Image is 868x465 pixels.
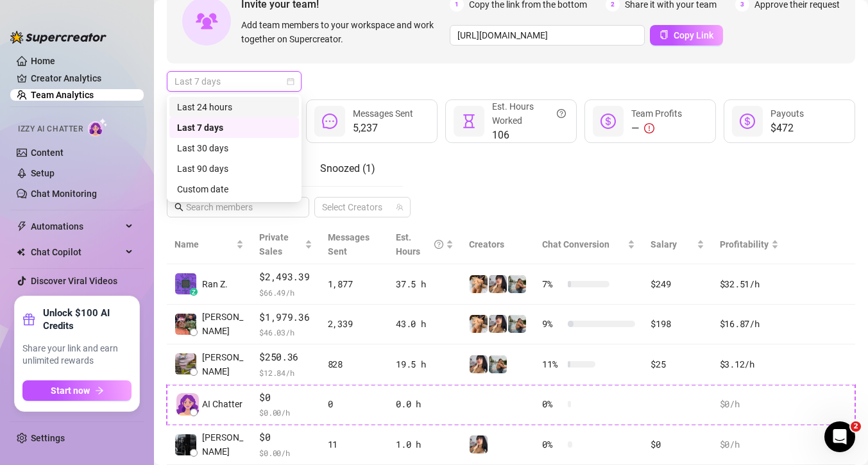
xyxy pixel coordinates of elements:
div: Last 24 hours [177,100,291,114]
a: Home [31,56,55,66]
img: AI Chatter [88,118,108,137]
span: [PERSON_NAME] [202,430,244,459]
img: Babydanix [470,355,488,373]
input: Search members [186,200,291,214]
span: 9 % [542,317,563,331]
span: $0 [259,390,312,405]
th: Creators [461,225,534,264]
div: — [631,121,682,136]
span: $ 0.00 /h [259,446,312,459]
span: [PERSON_NAME] [202,350,244,378]
a: Content [31,148,64,158]
div: $16.87 /h [720,317,779,331]
div: $198 [651,317,704,331]
div: $3.12 /h [720,357,779,371]
span: Payouts [770,108,804,119]
span: Name [174,237,234,251]
span: gift [22,313,35,326]
span: team [396,203,404,211]
span: [PERSON_NAME] [202,310,244,338]
div: Last 90 days [177,162,291,176]
span: message [322,114,337,129]
span: Ran Z. [202,277,228,291]
a: Settings [31,433,65,443]
strong: Unlock $100 AI Credits [43,307,132,332]
span: Messages Sent [328,232,370,257]
span: 0 % [542,397,563,411]
span: 5,237 [353,121,413,136]
span: question-circle [557,99,566,128]
div: z [190,288,198,296]
button: Start nowarrow-right [22,380,132,401]
div: 828 [328,357,380,371]
span: thunderbolt [17,221,27,232]
span: Messages Sent [353,108,413,119]
a: Creator Analytics [31,68,133,89]
span: $ 12.84 /h [259,366,312,379]
img: logo-BBDzfeDw.svg [10,31,106,44]
span: hourglass [461,114,477,129]
img: brenda lopez pa… [175,434,196,455]
div: Last 30 days [177,141,291,155]
div: 0.0 h [396,397,454,411]
span: Start now [51,385,90,396]
img: Ran Zlatkin [175,273,196,294]
span: calendar [287,78,294,85]
span: 7 % [542,277,563,291]
div: $25 [651,357,704,371]
img: Elay Amram [175,314,196,335]
div: Custom date [177,182,291,196]
a: Setup [31,168,55,178]
img: Babydanix [470,435,488,453]
img: SivanSecret [508,275,526,293]
div: $0 /h [720,397,779,411]
span: arrow-right [95,386,104,395]
div: Custom date [169,179,299,199]
div: Last 7 days [177,121,291,135]
div: Last 30 days [169,138,299,158]
button: Copy Link [650,25,723,46]
div: Last 7 days [169,117,299,138]
img: Chat Copilot [17,248,25,257]
div: 37.5 h [396,277,454,291]
span: question-circle [434,230,443,258]
th: Name [167,225,251,264]
div: Last 24 hours [169,97,299,117]
img: Babydanix [489,315,507,333]
div: Est. Hours [396,230,443,258]
div: Est. Hours Worked [492,99,566,128]
div: $249 [651,277,704,291]
img: Sergey Shoustin [175,353,196,375]
span: search [174,203,183,212]
span: Izzy AI Chatter [18,123,83,135]
div: 43.0 h [396,317,454,331]
img: Shalva [470,315,488,333]
div: 1.0 h [396,437,454,452]
span: 11 % [542,357,563,371]
span: Share your link and earn unlimited rewards [22,342,132,368]
div: $0 /h [720,437,779,452]
div: 11 [328,437,380,452]
div: $32.51 /h [720,277,779,291]
span: dollar-circle [600,114,616,129]
div: 1,877 [328,277,380,291]
img: izzy-ai-chatter-avatar-DDCN_rTZ.svg [176,393,199,416]
span: Add team members to your workspace and work together on Supercreator. [241,18,445,46]
span: AI Chatter [202,397,243,411]
span: $2,493.39 [259,269,312,285]
span: $472 [770,121,804,136]
span: $ 46.03 /h [259,326,312,339]
a: Team Analytics [31,90,94,100]
span: 2 [851,421,861,432]
span: Copy Link [674,30,713,40]
img: SivanSecret [508,315,526,333]
iframe: Intercom live chat [824,421,855,452]
span: $0 [259,430,312,445]
span: dollar-circle [740,114,755,129]
span: copy [660,30,668,39]
span: $ 66.49 /h [259,286,312,299]
span: 0 % [542,437,563,452]
img: Shalva [470,275,488,293]
span: Profitability [720,239,769,249]
img: Babydanix [489,275,507,293]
